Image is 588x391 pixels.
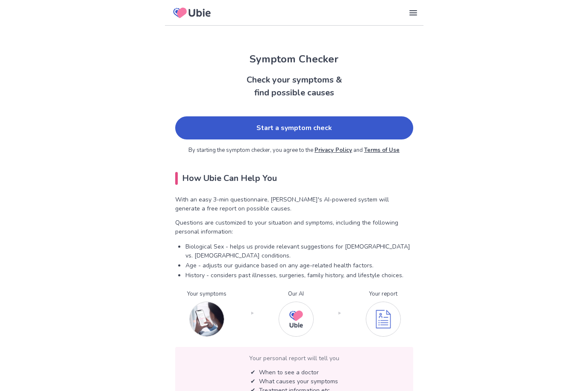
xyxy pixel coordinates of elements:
p: With an easy 3-min questionnaire, [PERSON_NAME]'s AI-powered system will generate a free report o... [175,195,413,213]
p: Biological Sex - helps us provide relevant suggestions for [DEMOGRAPHIC_DATA] vs. [DEMOGRAPHIC_DA... [185,242,413,260]
img: Our AI checks your symptoms [279,302,314,337]
h2: How Ubie Can Help You [175,172,413,185]
p: By starting the symptom checker, you agree to the and [175,146,413,155]
p: Your personal report will tell you [182,354,406,363]
a: Terms of Use [364,146,400,154]
p: History - considers past illnesses, surgeries, family history, and lifestyle choices. [185,271,413,280]
p: Our AI [279,290,314,299]
h2: Check your symptoms & find possible causes [165,74,423,99]
h1: Symptom Checker [165,51,423,67]
p: ✔ When to see a doctor [250,368,338,377]
p: Age - adjusts our guidance based on any age-related health factors. [185,261,413,270]
p: ✔︎ What causes your symptoms [250,377,338,386]
img: You get your personalized report [366,302,401,337]
a: Privacy Policy [315,146,352,154]
p: Your report [366,290,401,299]
a: Start a symptom check [175,116,413,139]
img: Input your symptoms [189,302,224,337]
p: Questions are customized to your situation and symptoms, including the following personal informa... [175,218,413,236]
p: Your symptoms [187,290,226,299]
